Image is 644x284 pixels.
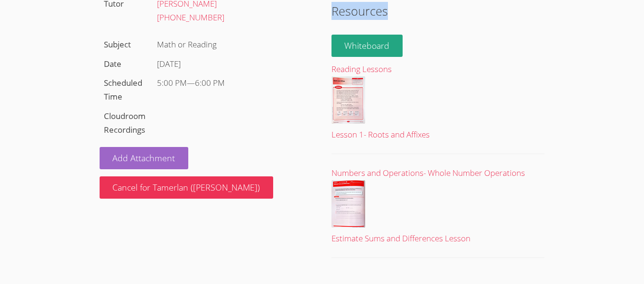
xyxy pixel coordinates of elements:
button: Cancel for Tamerlan ([PERSON_NAME]) [100,176,274,199]
div: Reading Lessons [331,63,545,76]
div: Numbers and Operations- Whole Number Operations [331,166,545,180]
a: [PHONE_NUMBER] [157,12,224,23]
div: Estimate Sums and Differences Lesson [331,232,545,246]
label: Subject [104,39,131,50]
a: Whiteboard [331,35,403,57]
h2: Resources [331,2,545,20]
div: Lesson 1- Roots and Affixes [331,128,545,142]
div: — [157,76,308,90]
label: Cloudroom Recordings [104,110,146,135]
img: 1.%20Estimate%20Sums%20and%20Differences.pdf [331,180,365,228]
span: 5:00 PM [157,77,187,88]
img: Lesson%201-%20Roots%20and%20Affixes%20.pdf [331,76,365,124]
a: Add Attachment [100,147,189,169]
span: 6:00 PM [195,77,225,88]
a: Reading LessonsLesson 1- Roots and Affixes [331,63,545,142]
div: [DATE] [157,57,308,71]
label: Scheduled Time [104,77,142,102]
div: Math or Reading [153,35,313,55]
label: Date [104,58,121,69]
a: Numbers and Operations- Whole Number OperationsEstimate Sums and Differences Lesson [331,166,545,246]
